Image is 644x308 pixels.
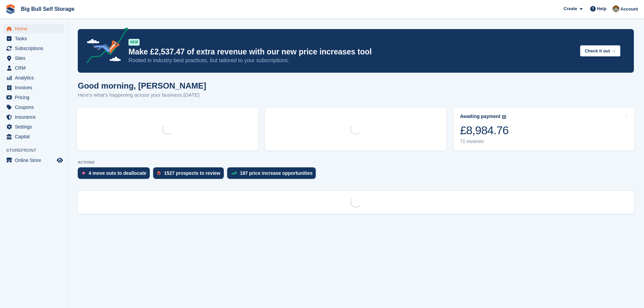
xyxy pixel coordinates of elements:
a: menu [3,63,64,73]
span: Invoices [15,83,55,92]
span: CRM [15,63,55,73]
span: Help [597,5,606,12]
a: menu [3,112,64,122]
p: Here's what's happening across your business [DATE] [78,91,206,99]
a: menu [3,156,64,165]
a: menu [3,73,64,82]
a: menu [3,34,64,43]
a: menu [3,93,64,102]
span: Home [15,24,55,33]
h1: Good morning, [PERSON_NAME] [78,81,206,90]
a: Big Bull Self Storage [18,3,77,15]
span: Storefront [6,147,67,154]
div: £8,984.76 [460,123,509,137]
img: stora-icon-8386f47178a22dfd0bd8f6a31ec36ba5ce8667c1dd55bd0f319d3a0aa187defe.svg [5,4,16,14]
a: menu [3,132,64,141]
span: Coupons [15,102,55,112]
a: Preview store [56,156,64,164]
button: Check it out → [580,45,620,56]
a: 4 move outs to deallocate [78,167,153,182]
span: Account [620,6,638,13]
span: Settings [15,122,55,132]
div: 71 invoices [460,139,509,144]
span: Create [564,5,577,12]
span: Tasks [15,34,55,43]
a: Awaiting payment £8,984.76 71 invoices [453,108,635,150]
span: Analytics [15,73,55,82]
img: price_increase_opportunities-93ffe204e8149a01c8c9dc8f82e8f89637d9d84a8eef4429ea346261dce0b2c0.svg [231,172,237,175]
a: menu [3,122,64,132]
div: 197 price increase opportunities [240,170,313,176]
div: Awaiting payment [460,114,501,119]
a: menu [3,102,64,112]
a: menu [3,24,64,33]
p: ACTIONS [78,160,634,165]
span: Sites [15,53,55,63]
span: Pricing [15,93,55,102]
p: Make £2,537.47 of extra revenue with our new price increases tool [128,47,575,57]
div: 1527 prospects to review [164,170,220,176]
img: prospect-51fa495bee0391a8d652442698ab0144808aea92771e9ea1ae160a38d050c398.svg [157,171,161,175]
img: icon-info-grey-7440780725fd019a000dd9b08b2336e03edf1995a4989e88bcd33f0948082b44.svg [502,115,506,119]
img: move_outs_to_deallocate_icon-f764333ba52eb49d3ac5e1228854f67142a1ed5810a6f6cc68b1a99e826820c5.svg [82,171,85,175]
img: price-adjustments-announcement-icon-8257ccfd72463d97f412b2fc003d46551f7dbcb40ab6d574587a9cd5c0d94... [81,27,128,66]
a: 197 price increase opportunities [227,167,319,182]
p: Rooted in industry best practices, but tailored to your subscriptions. [128,57,575,64]
span: Insurance [15,112,55,122]
a: menu [3,44,64,53]
div: NEW [128,39,140,46]
a: 1527 prospects to review [153,167,227,182]
span: Online Store [15,156,55,165]
a: menu [3,83,64,92]
a: menu [3,53,64,63]
div: 4 move outs to deallocate [89,170,146,176]
img: Mike Llewellen Palmer [613,5,619,12]
span: Subscriptions [15,44,55,53]
span: Capital [15,132,55,141]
